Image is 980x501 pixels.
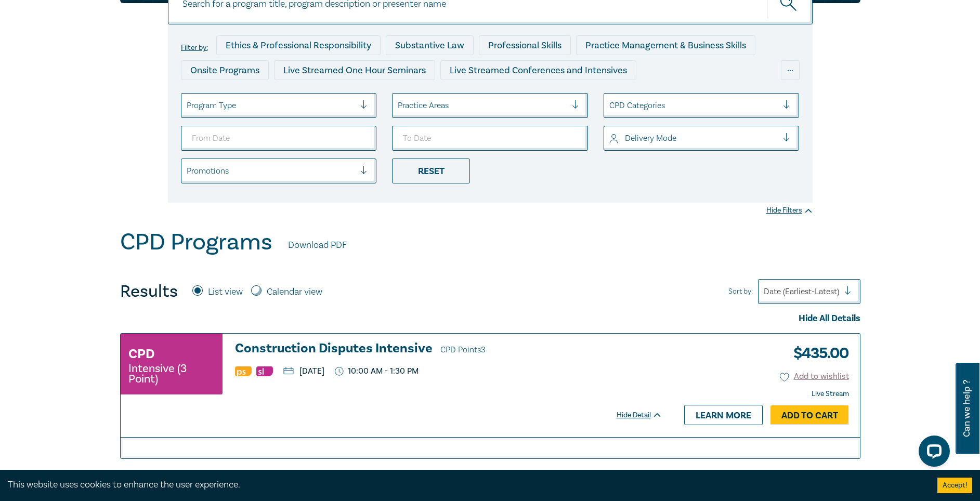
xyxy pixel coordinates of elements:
span: Can we help ? [962,369,972,448]
input: select [609,133,611,144]
p: [DATE] [283,367,324,375]
div: National Programs [595,85,690,105]
label: Calendar view [267,285,322,299]
button: Add to wishlist [780,371,849,383]
iframe: LiveChat chat widget [910,431,954,475]
label: Filter by: [181,44,208,52]
a: Construction Disputes Intensive CPD Points3 [235,341,662,357]
span: CPD Points 3 [440,345,486,355]
div: Pre-Recorded Webcasts [351,85,471,105]
a: Learn more [684,405,763,425]
div: 10 CPD Point Packages [476,85,590,105]
strong: Live Stream [812,389,849,399]
div: This website uses cookies to enhance the user experience. [8,478,922,492]
div: Substantive Law [386,35,474,55]
div: Hide All Details [120,312,860,325]
input: To Date [392,126,588,151]
a: Add to Cart [770,405,849,425]
div: Hide Filters [766,205,813,216]
div: Ethics & Professional Responsibility [216,35,381,55]
div: Live Streamed Practical Workshops [181,85,346,105]
small: Intensive (3 Point) [128,363,215,384]
img: Substantive Law [256,366,273,376]
div: Live Streamed One Hour Seminars [274,60,435,80]
p: 10:00 AM - 1:30 PM [335,366,419,376]
input: select [609,100,611,111]
h3: CPD [128,345,154,363]
div: Live Streamed Conferences and Intensives [440,60,636,80]
span: Sort by: [728,286,753,297]
input: select [187,100,189,111]
div: Hide Detail [617,410,674,420]
h4: Results [120,281,178,302]
div: ... [781,60,800,80]
div: Professional Skills [479,35,571,55]
div: Practice Management & Business Skills [576,35,755,55]
img: Professional Skills [235,366,252,376]
input: select [187,165,189,177]
a: Download PDF [288,239,347,252]
input: select [398,100,400,111]
div: Onsite Programs [181,60,269,80]
h3: $ 435.00 [786,341,849,365]
input: Sort by [764,286,766,297]
button: Accept cookies [937,478,972,493]
h3: Construction Disputes Intensive [235,341,662,357]
div: Reset [392,159,470,183]
label: List view [208,285,243,299]
h1: CPD Programs [120,229,272,256]
input: From Date [181,126,377,151]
